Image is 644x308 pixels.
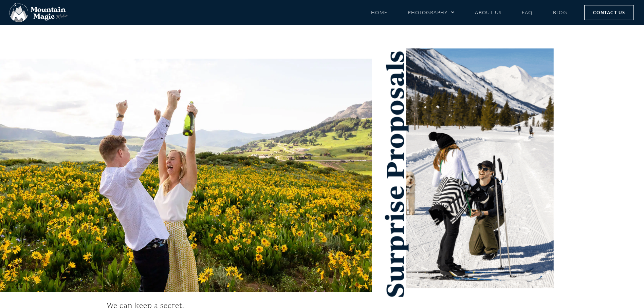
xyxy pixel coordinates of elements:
[381,50,409,297] h1: Surprise Proposals
[593,9,625,16] span: Contact Us
[10,3,68,22] img: Mountain Magic Media photography logo Crested Butte Photographer
[522,6,532,18] a: FAQ
[371,6,567,18] nav: Menu
[475,6,501,18] a: About Us
[584,5,634,20] a: Contact Us
[553,6,567,18] a: Blog
[371,6,388,18] a: Home
[406,48,554,288] img: GIF-Crested-Butte-proposal-nordic-ski-photographer-photo-by-Mountain-Magic-Media
[408,6,455,18] a: Photography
